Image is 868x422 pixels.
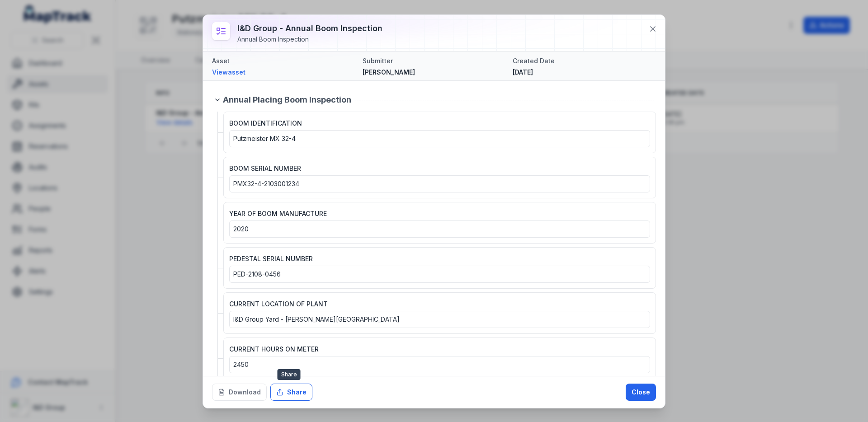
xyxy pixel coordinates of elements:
[229,210,327,217] span: YEAR OF BOOM MANUFACTURE
[229,345,319,353] span: CURRENT HOURS ON METER
[212,68,355,77] a: Viewasset
[212,384,267,401] button: Download
[223,94,351,106] span: Annual Placing Boom Inspection
[233,315,400,323] span: I&D Group Yard - [PERSON_NAME][GEOGRAPHIC_DATA]
[513,57,555,65] span: Created Date
[233,225,249,233] span: 2020
[237,22,382,35] h3: I&D Group - Annual Boom Inspection
[626,384,656,401] button: Close
[229,255,313,263] span: PEDESTAL SERIAL NUMBER
[233,270,281,278] span: PED-2108-0456
[233,135,296,142] span: Putzmeister MX 32-4
[233,361,249,368] span: 2450
[229,300,328,308] span: CURRENT LOCATION OF PLANT
[513,68,533,76] span: [DATE]
[229,164,301,172] span: BOOM SERIAL NUMBER
[237,35,382,44] div: Annual Boom Inspection
[212,57,230,65] span: Asset
[513,68,533,76] time: 21/08/2025, 12:36:44 pm
[278,369,301,380] span: Share
[233,180,299,188] span: PMX32-4-2103001234
[229,119,302,127] span: BOOM IDENTIFICATION
[363,57,393,65] span: Submitter
[270,384,312,401] button: Share
[363,68,415,76] span: [PERSON_NAME]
